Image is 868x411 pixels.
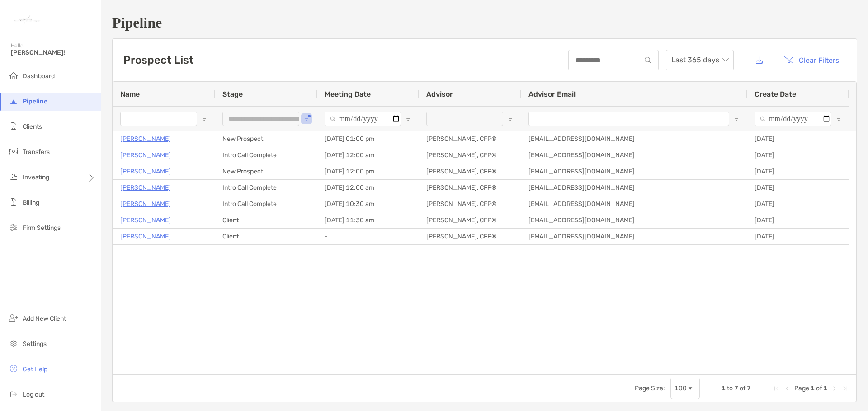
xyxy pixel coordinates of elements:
[222,90,243,98] span: Stage
[325,112,401,126] input: Meeting Date Filter Input
[794,384,809,392] span: Page
[23,315,66,322] span: Add New Client
[635,384,665,392] div: Page Size:
[215,229,317,244] div: Client
[816,384,822,392] span: of
[419,131,521,147] div: [PERSON_NAME], CFP®
[8,70,19,81] img: dashboard icon
[303,115,310,122] button: Open Filter Menu
[8,338,19,349] img: settings icon
[317,212,419,228] div: [DATE] 11:30 am
[831,385,838,392] div: Next Page
[528,112,729,126] input: Advisor Email Filter Input
[120,182,171,193] a: [PERSON_NAME]
[325,90,371,98] span: Meeting Date
[8,313,19,323] img: add_new_client icon
[671,50,728,70] span: Last 365 days
[419,147,521,163] div: [PERSON_NAME], CFP®
[755,112,831,126] input: Create Date Filter Input
[747,212,849,228] div: [DATE]
[8,95,19,106] img: pipeline icon
[23,340,47,348] span: Settings
[747,180,849,196] div: [DATE]
[8,363,19,374] img: get-help icon
[317,163,419,179] div: [DATE] 12:00 pm
[8,222,19,233] img: firm-settings icon
[419,180,521,196] div: [PERSON_NAME], CFP®
[317,147,419,163] div: [DATE] 12:00 am
[23,391,44,398] span: Log out
[23,123,42,131] span: Clients
[215,180,317,196] div: Intro Call Complete
[8,196,19,207] img: billing icon
[215,131,317,147] div: New Prospect
[521,229,747,244] div: [EMAIL_ADDRESS][DOMAIN_NAME]
[23,224,61,232] span: Firm Settings
[747,147,849,163] div: [DATE]
[8,121,19,131] img: clients icon
[419,212,521,228] div: [PERSON_NAME], CFP®
[521,196,747,212] div: [EMAIL_ADDRESS][DOMAIN_NAME]
[783,385,791,392] div: Previous Page
[120,231,171,242] a: [PERSON_NAME]
[123,54,193,66] h3: Prospect List
[747,196,849,212] div: [DATE]
[842,385,849,392] div: Last Page
[755,90,796,98] span: Create Date
[215,196,317,212] div: Intro Call Complete
[120,166,171,177] a: [PERSON_NAME]
[773,385,780,392] div: First Page
[317,131,419,147] div: [DATE] 01:00 pm
[8,388,19,399] img: logout icon
[740,384,745,392] span: of
[419,196,521,212] div: [PERSON_NAME], CFP®
[120,133,171,145] a: [PERSON_NAME]
[215,163,317,179] div: New Prospect
[419,229,521,244] div: [PERSON_NAME], CFP®
[120,149,171,161] p: [PERSON_NAME]
[675,384,687,392] div: 100
[120,112,197,126] input: Name Filter Input
[727,384,733,392] span: to
[528,90,576,98] span: Advisor Email
[645,57,651,64] img: input icon
[747,229,849,244] div: [DATE]
[670,378,700,399] div: Page Size
[722,384,726,392] span: 1
[317,229,419,244] div: -
[120,90,140,98] span: Name
[777,50,846,70] button: Clear Filters
[521,147,747,163] div: [EMAIL_ADDRESS][DOMAIN_NAME]
[426,90,453,98] span: Advisor
[120,215,171,226] a: [PERSON_NAME]
[201,115,208,122] button: Open Filter Menu
[835,115,842,122] button: Open Filter Menu
[521,212,747,228] div: [EMAIL_ADDRESS][DOMAIN_NAME]
[317,180,419,196] div: [DATE] 12:00 am
[120,198,171,210] a: [PERSON_NAME]
[23,98,47,105] span: Pipeline
[811,384,815,392] span: 1
[521,180,747,196] div: [EMAIL_ADDRESS][DOMAIN_NAME]
[823,384,827,392] span: 1
[23,148,50,156] span: Transfers
[733,115,740,122] button: Open Filter Menu
[23,72,55,80] span: Dashboard
[405,115,412,122] button: Open Filter Menu
[11,49,95,56] span: [PERSON_NAME]!
[507,115,514,122] button: Open Filter Menu
[112,14,857,31] h1: Pipeline
[521,163,747,179] div: [EMAIL_ADDRESS][DOMAIN_NAME]
[11,4,43,36] img: Zoe Logo
[419,163,521,179] div: [PERSON_NAME], CFP®
[23,199,39,206] span: Billing
[747,163,849,179] div: [DATE]
[521,131,747,147] div: [EMAIL_ADDRESS][DOMAIN_NAME]
[23,365,47,373] span: Get Help
[747,384,751,392] span: 7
